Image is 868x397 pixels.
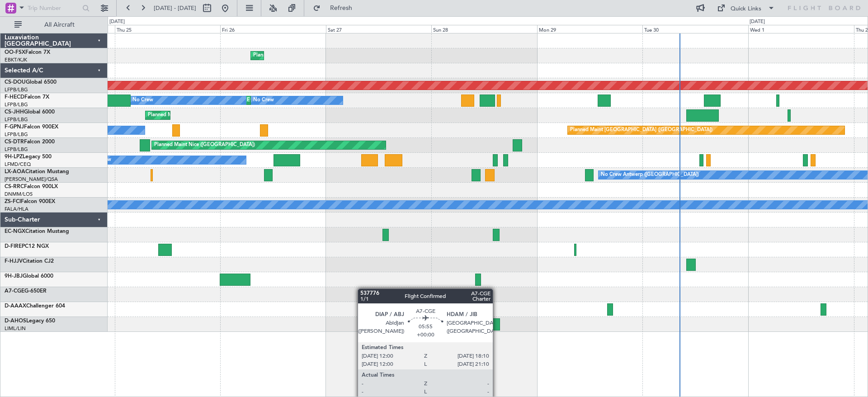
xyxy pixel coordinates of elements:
div: Tue 30 [642,25,748,33]
a: 9H-LPZLegacy 500 [5,154,52,160]
span: A7-CGE [5,288,24,294]
span: 9H-LPZ [5,154,23,160]
div: [DATE] [109,18,125,26]
a: EBKT/KJK [5,57,27,63]
input: Trip Number [28,1,80,15]
div: Planned Maint Kortrijk-[GEOGRAPHIC_DATA] [253,49,359,62]
div: Planned Maint Nice ([GEOGRAPHIC_DATA]) [154,138,255,152]
a: F-GPNJFalcon 900EX [5,124,58,130]
div: Sun 28 [431,25,537,33]
a: FALA/HLA [5,206,28,213]
div: [DATE] [750,18,765,26]
a: 9H-JBJGlobal 6000 [5,274,53,279]
button: Quick Links [712,1,779,15]
span: [DATE] - [DATE] [154,4,196,12]
span: F-GPNJ [5,124,24,130]
a: A7-CGEG-650ER [5,288,47,294]
span: CS-DOU [5,80,26,85]
a: CS-RRCFalcon 900LX [5,184,58,189]
span: OO-FSX [5,50,25,55]
a: CS-DOUGlobal 6500 [5,80,57,85]
span: All Aircraft [24,22,95,28]
span: F-HECD [5,95,24,100]
a: F-HECDFalcon 7X [5,95,49,100]
span: Refresh [322,5,360,11]
a: [PERSON_NAME]/QSA [5,176,58,183]
span: ZS-FCI [5,199,21,204]
span: CS-RRC [5,184,24,189]
span: EC-NGX [5,229,25,234]
a: D-FIREPC12 NGX [5,244,49,249]
div: Fri 26 [220,25,326,33]
a: LFPB/LBG [5,116,28,123]
a: CS-JHHGlobal 6000 [5,109,55,115]
button: Refresh [309,1,363,15]
a: LFPB/LBG [5,146,28,153]
a: LX-AOACitation Mustang [5,169,69,175]
div: No Crew [253,94,274,107]
span: LX-AOA [5,169,25,175]
button: All Aircraft [10,18,98,32]
div: Planned Maint [GEOGRAPHIC_DATA] ([GEOGRAPHIC_DATA]) [570,123,712,137]
a: DNMM/LOS [5,191,33,198]
div: Thu 25 [115,25,221,33]
a: LFPB/LBG [5,131,28,138]
span: CS-JHH [5,109,24,115]
span: F-HJJV [5,259,23,264]
div: No Crew Antwerp ([GEOGRAPHIC_DATA]) [601,168,699,182]
div: Planned Maint [GEOGRAPHIC_DATA] ([GEOGRAPHIC_DATA]) [148,109,290,122]
div: Quick Links [731,5,761,14]
a: LFPB/LBG [5,86,28,93]
div: Wed 1 [748,25,854,33]
span: D-FIRE [5,244,22,249]
span: D-AHOS [5,318,26,324]
a: D-AHOSLegacy 650 [5,318,55,324]
a: OO-FSXFalcon 7X [5,50,50,55]
a: LFPB/LBG [5,101,28,108]
a: F-HJJVCitation CJ2 [5,259,54,264]
div: Sat 27 [326,25,432,33]
a: LFMD/CEQ [5,161,31,168]
div: Mon 29 [537,25,643,33]
a: ZS-FCIFalcon 900EX [5,199,55,204]
span: CS-DTR [5,139,24,145]
span: 9H-JBJ [5,274,23,279]
a: LIML/LIN [5,325,26,332]
div: No Crew [132,94,153,107]
a: EC-NGXCitation Mustang [5,229,69,234]
a: D-AAAXChallenger 604 [5,303,65,309]
span: D-AAAX [5,303,26,309]
a: CS-DTRFalcon 2000 [5,139,55,145]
